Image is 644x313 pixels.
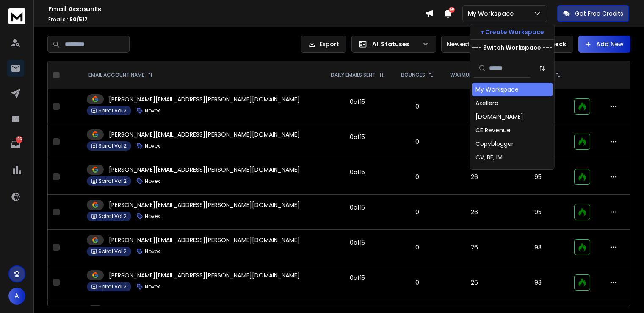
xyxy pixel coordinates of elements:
[145,283,160,290] p: Novex
[98,178,127,184] p: Spiral Vol.2
[48,16,425,23] p: Emails :
[441,36,496,53] button: Newest
[98,283,127,290] p: Spiral Vol.2
[398,102,437,111] p: 0
[468,9,517,18] p: My Workspace
[109,165,300,174] p: [PERSON_NAME][EMAIL_ADDRESS][PERSON_NAME][DOMAIN_NAME]
[350,98,365,106] div: 0 of 15
[301,36,346,53] button: Export
[398,208,437,216] p: 0
[442,230,507,265] td: 26
[350,168,365,176] div: 0 of 15
[475,126,511,134] div: CE Revenue
[442,89,507,124] td: 26
[88,72,153,78] div: EMAIL ACCOUNT NAME
[557,5,629,22] button: Get Free Credits
[98,107,127,114] p: Spiral Vol.2
[442,159,507,195] td: 26
[470,24,554,39] button: + Create Workspace
[398,173,437,181] p: 0
[350,238,365,247] div: 0 of 15
[507,265,569,300] td: 93
[16,136,22,143] p: 176
[442,265,507,300] td: 26
[8,288,25,305] button: A
[109,95,300,103] p: [PERSON_NAME][EMAIL_ADDRESS][PERSON_NAME][DOMAIN_NAME]
[109,236,300,244] p: [PERSON_NAME][EMAIL_ADDRESS][PERSON_NAME][DOMAIN_NAME]
[98,143,127,149] p: Spiral Vol.2
[450,72,490,78] p: WARMUP EMAILS
[480,28,544,36] p: + Create Workspace
[472,43,553,52] p: --- Switch Workspace ---
[98,213,127,220] p: Spiral Vol.2
[398,243,437,252] p: 0
[350,133,365,141] div: 0 of 15
[442,124,507,159] td: 26
[401,72,425,78] p: BOUNCES
[475,140,514,148] div: Copyblogger
[534,60,551,77] button: Sort by Sort A-Z
[507,230,569,265] td: 93
[8,8,25,24] img: logo
[98,248,127,255] p: Spiral Vol.2
[145,248,160,255] p: Novex
[398,278,437,287] p: 0
[69,16,88,23] span: 50 / 517
[350,203,365,212] div: 0 of 15
[449,7,455,13] span: 50
[507,159,569,195] td: 95
[145,213,160,220] p: Novex
[475,167,503,175] div: Cynethiq
[475,85,519,94] div: My Workspace
[507,195,569,230] td: 95
[109,271,300,279] p: [PERSON_NAME][EMAIL_ADDRESS][PERSON_NAME][DOMAIN_NAME]
[475,153,503,162] div: CV, BF, IM
[475,99,498,107] div: Axellero
[109,130,300,139] p: [PERSON_NAME][EMAIL_ADDRESS][PERSON_NAME][DOMAIN_NAME]
[578,36,630,53] button: Add New
[398,137,437,146] p: 0
[372,40,419,48] p: All Statuses
[331,72,376,78] p: DAILY EMAILS SENT
[475,112,523,121] div: [DOMAIN_NAME]
[442,195,507,230] td: 26
[575,9,623,18] p: Get Free Credits
[350,274,365,282] div: 0 of 15
[48,4,425,14] h1: Email Accounts
[145,178,160,184] p: Novex
[7,136,24,153] a: 176
[109,201,300,209] p: [PERSON_NAME][EMAIL_ADDRESS][PERSON_NAME][DOMAIN_NAME]
[145,143,160,149] p: Novex
[145,107,160,114] p: Novex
